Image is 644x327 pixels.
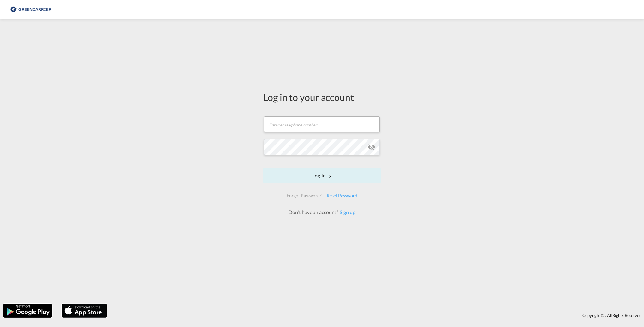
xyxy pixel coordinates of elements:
div: Don't have an account? [282,209,362,216]
img: google.png [3,303,53,318]
input: Enter email/phone number [264,116,380,132]
div: Reset Password [324,190,360,201]
img: 8cf206808afe11efa76fcd1e3d746489.png [9,3,52,17]
md-icon: icon-eye-off [368,143,375,151]
a: Sign up [338,209,355,215]
img: apple.png [61,303,108,318]
div: Log in to your account [263,90,381,104]
div: Forgot Password? [284,190,324,201]
div: Copyright © . All Rights Reserved [110,310,644,321]
button: LOGIN [263,168,381,183]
